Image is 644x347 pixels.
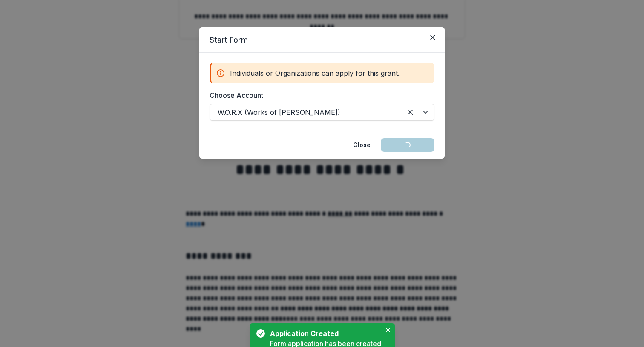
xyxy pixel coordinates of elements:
[348,138,376,152] button: Close
[270,328,378,338] div: Application Created
[210,90,429,100] label: Choose Account
[403,105,417,119] div: Clear selected options
[426,31,440,44] button: Close
[383,325,393,335] button: Close
[199,27,445,53] header: Start Form
[210,63,434,83] div: Individuals or Organizations can apply for this grant.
